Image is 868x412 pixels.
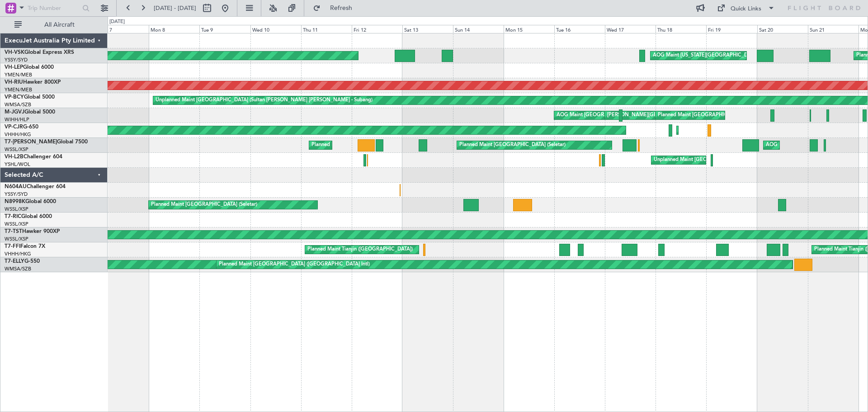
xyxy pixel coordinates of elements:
[5,199,25,204] span: N8998K
[5,214,52,219] a: T7-RICGlobal 6000
[5,139,57,145] span: T7-[PERSON_NAME]
[5,244,20,249] span: T7-FFI
[5,236,28,242] a: WSSL/XSP
[5,109,55,115] a: M-JGVJGlobal 5000
[654,153,802,167] div: Unplanned Maint [GEOGRAPHIC_DATA] ([GEOGRAPHIC_DATA])
[5,206,28,213] a: WSSL/XSP
[5,244,45,249] a: T7-FFIFalcon 7X
[731,5,761,14] div: Quick Links
[5,116,29,123] a: WIHH/HLP
[5,86,32,93] a: YMEN/MEB
[712,1,779,15] button: Quick Links
[808,25,859,33] div: Sun 21
[5,50,24,55] span: VH-VSK
[5,221,28,227] a: WSSL/XSP
[5,80,61,85] a: VH-RIUHawker 800XP
[459,138,566,152] div: Planned Maint [GEOGRAPHIC_DATA] (Seletar)
[5,109,24,115] span: M-JGVJ
[706,25,757,33] div: Fri 19
[5,184,66,189] a: N604AUChallenger 604
[5,146,28,153] a: WSSL/XSP
[10,18,98,32] button: All Aircraft
[219,258,370,271] div: Planned Maint [GEOGRAPHIC_DATA] ([GEOGRAPHIC_DATA] Intl)
[5,154,24,160] span: VH-L2B
[5,71,32,78] a: YMEN/MEB
[5,124,38,130] a: VP-CJRG-650
[605,25,656,33] div: Wed 17
[5,259,40,264] a: T7-ELLYG-550
[757,25,808,33] div: Sat 20
[5,251,31,257] a: VHHH/HKG
[309,1,363,15] button: Refresh
[352,25,402,33] div: Fri 12
[5,65,54,70] a: VH-LEPGlobal 6000
[5,191,28,198] a: YSSY/SYD
[607,109,754,122] div: [PERSON_NAME][GEOGRAPHIC_DATA] ([PERSON_NAME] Intl)
[28,1,80,15] input: Trip Number
[5,95,24,100] span: VP-BCY
[154,4,196,12] span: [DATE] - [DATE]
[156,94,373,107] div: Unplanned Maint [GEOGRAPHIC_DATA] (Sultan [PERSON_NAME] [PERSON_NAME] - Subang)
[5,184,27,189] span: N604AU
[5,139,88,145] a: T7-[PERSON_NAME]Global 7500
[5,57,28,63] a: YSSY/SYD
[301,25,352,33] div: Thu 11
[766,138,865,152] div: AOG Maint [GEOGRAPHIC_DATA] (Seletar)
[402,25,453,33] div: Sat 13
[5,229,60,234] a: T7-TSTHawker 900XP
[5,199,56,204] a: N8998KGlobal 6000
[5,259,24,264] span: T7-ELLY
[504,25,554,33] div: Mon 15
[149,25,199,33] div: Mon 8
[311,138,401,152] div: Planned Maint Dubai (Al Maktoum Intl)
[5,124,23,130] span: VP-CJR
[5,80,23,85] span: VH-RIU
[653,49,807,62] div: AOG Maint [US_STATE][GEOGRAPHIC_DATA] ([US_STATE] City Intl)
[656,25,706,33] div: Thu 18
[5,229,22,234] span: T7-TST
[5,50,74,55] a: VH-VSKGlobal Express XRS
[5,161,30,168] a: YSHL/WOL
[5,131,31,138] a: VHHH/HKG
[5,101,31,108] a: WMSA/SZB
[557,109,662,122] div: AOG Maint [GEOGRAPHIC_DATA] (Halim Intl)
[5,265,31,272] a: WMSA/SZB
[5,95,55,100] a: VP-BCYGlobal 5000
[5,65,23,70] span: VH-LEP
[98,25,149,33] div: Sun 7
[554,25,605,33] div: Tue 16
[199,25,250,33] div: Tue 9
[322,5,360,11] span: Refresh
[658,109,764,122] div: Planned Maint [GEOGRAPHIC_DATA] (Seletar)
[250,25,301,33] div: Wed 10
[109,18,125,26] div: [DATE]
[151,198,257,212] div: Planned Maint [GEOGRAPHIC_DATA] (Seletar)
[5,154,62,160] a: VH-L2BChallenger 604
[5,214,21,219] span: T7-RIC
[307,243,413,256] div: Planned Maint Tianjin ([GEOGRAPHIC_DATA])
[453,25,504,33] div: Sun 14
[24,22,95,28] span: All Aircraft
